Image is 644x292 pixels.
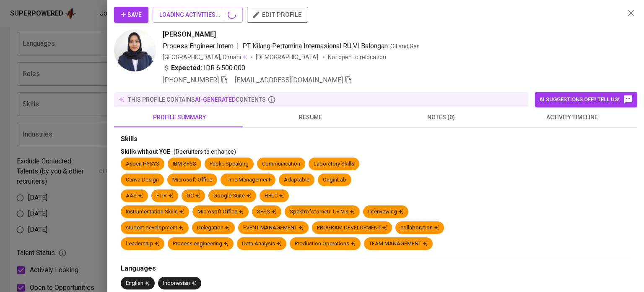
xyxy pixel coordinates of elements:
[237,41,239,51] span: |
[126,279,150,287] div: English
[156,192,173,200] div: FTIR
[126,224,184,232] div: student development
[210,160,249,168] div: Public Speaking
[121,148,170,155] span: Skills without YOE
[235,76,343,84] span: [EMAIL_ADDRESS][DOMAIN_NAME]
[262,160,300,168] div: Communication
[114,29,156,71] img: 16885b80dba1763a9eb01e05841d9824.jpg
[173,160,196,168] div: IBM SPSS
[290,208,355,216] div: Spektrofotometri Uv-Vis
[256,53,319,61] span: [DEMOGRAPHIC_DATA]
[242,42,388,50] span: PT Kilang Pertamina Internasional RU VI Balongan
[119,112,240,123] span: profile summary
[171,63,202,73] b: Expected:
[128,95,266,104] p: this profile contains contents
[243,224,304,232] div: EVENT MANAGEMENT
[213,192,251,200] div: Google Suite
[254,9,301,20] span: edit profile
[381,112,501,123] span: notes (0)
[174,148,236,155] span: (Recruiters to enhance)
[121,10,142,20] span: Save
[247,7,308,23] button: edit profile
[126,160,159,168] div: Aspen HYSYS
[197,224,230,232] div: Delegation
[539,95,633,105] span: AI suggestions off? Tell us!
[512,112,632,123] span: activity timeline
[159,10,236,20] span: LOADING ACTIVITIES...
[242,240,281,248] div: Data Analysis
[153,7,243,23] button: LOADING ACTIVITIES...
[126,192,143,200] div: AAS
[163,76,219,84] span: [PHONE_NUMBER]
[195,96,236,103] span: AI-generated
[257,208,276,216] div: SPSS
[121,264,631,274] div: Languages
[368,208,403,216] div: Interviewing
[163,42,234,50] span: Process Engineer Intern
[163,63,245,73] div: IDR 6.500.000
[284,176,309,184] div: Adaptable
[163,29,216,39] span: [PERSON_NAME]
[187,192,200,200] div: GC
[314,160,354,168] div: Laboratory Skills
[172,176,212,184] div: Microsoft Office
[390,43,420,50] span: Oil and Gas
[328,53,386,61] p: Not open to relocation
[163,53,247,61] div: [GEOGRAPHIC_DATA], Cimahi
[126,240,159,248] div: Leadership
[114,7,148,23] button: Save
[400,224,439,232] div: collaboration
[265,192,284,200] div: HPLC
[163,279,196,287] div: Indonesian
[126,208,184,216] div: Instrumentation Skills
[226,176,270,184] div: Time Management
[317,224,387,232] div: PROGRAM DEVELOPMENT
[369,240,428,248] div: TEAM MANAGEMENT
[250,112,371,123] span: resume
[173,240,229,248] div: Process engineering
[121,134,631,144] div: Skills
[247,11,308,18] a: edit profile
[295,240,356,248] div: Production Operations
[323,176,346,184] div: OriginLab
[126,176,159,184] div: Canva Design
[197,208,244,216] div: Microsoft Office
[535,92,637,107] button: AI suggestions off? Tell us!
